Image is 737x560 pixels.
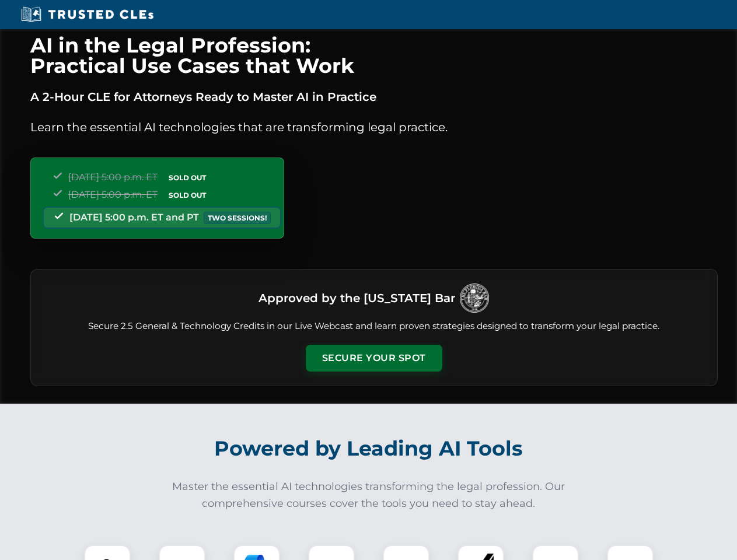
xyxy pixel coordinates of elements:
button: Secure Your Spot [306,345,442,372]
p: A 2-Hour CLE for Attorneys Ready to Master AI in Practice [30,87,718,106]
span: SOLD OUT [165,189,210,201]
h2: Powered by Leading AI Tools [46,428,692,469]
p: Master the essential AI technologies transforming the legal profession. Our comprehensive courses... [165,478,573,512]
span: [DATE] 5:00 p.m. ET [68,189,158,200]
img: Trusted CLEs [18,6,157,23]
span: [DATE] 5:00 p.m. ET [68,171,158,183]
p: Learn the essential AI technologies that are transforming legal practice. [30,118,718,136]
span: SOLD OUT [165,171,210,184]
h3: Approved by the [US_STATE] Bar [259,288,455,309]
img: Logo [460,283,489,313]
p: Secure 2.5 General & Technology Credits in our Live Webcast and learn proven strategies designed ... [45,320,703,333]
h1: AI in the Legal Profession: Practical Use Cases that Work [30,35,718,76]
